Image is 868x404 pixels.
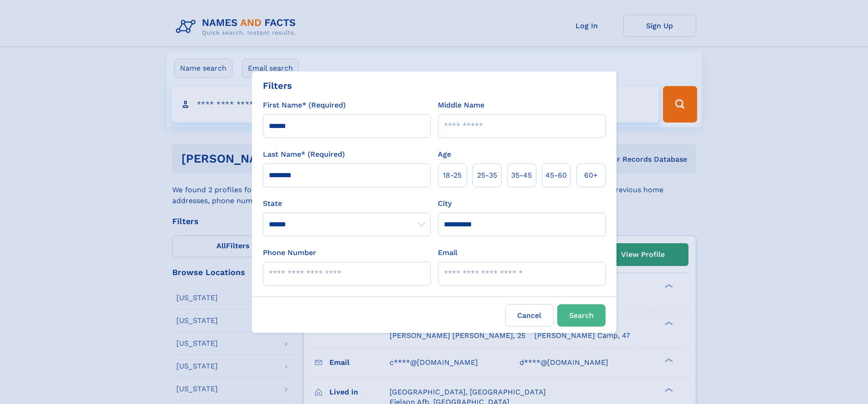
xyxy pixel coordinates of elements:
label: Cancel [505,304,554,327]
span: 60+ [584,170,598,181]
label: State [263,198,431,209]
span: 18‑25 [443,170,462,181]
label: Age [438,149,451,160]
span: 25‑35 [477,170,497,181]
div: Filters [263,79,292,92]
label: Middle Name [438,100,484,111]
label: Email [438,247,457,258]
span: 35‑45 [511,170,532,181]
label: First Name* (Required) [263,100,346,111]
label: Last Name* (Required) [263,149,345,160]
span: 45‑60 [545,170,567,181]
button: Search [557,304,606,327]
label: City [438,198,452,209]
label: Phone Number [263,247,316,258]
